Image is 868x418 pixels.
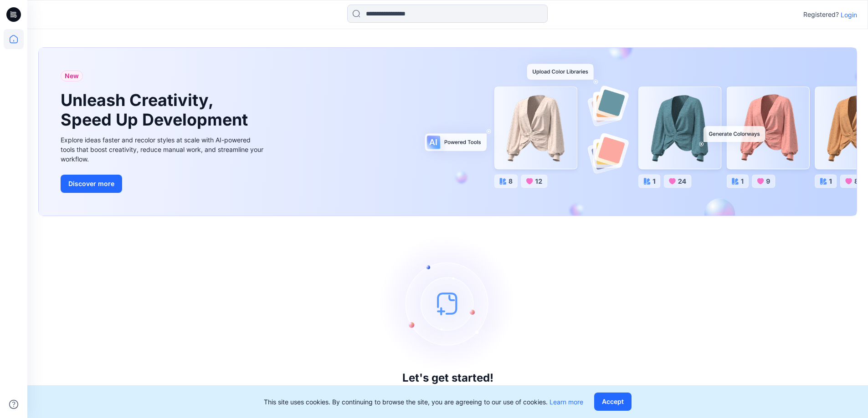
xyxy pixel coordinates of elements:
button: Accept [594,393,632,411]
h3: Let's get started! [402,372,493,384]
p: Login [841,10,857,20]
div: Explore ideas faster and recolor styles at scale with AI-powered tools that boost creativity, red... [61,135,266,164]
a: Learn more [550,398,583,406]
a: Discover more [61,175,266,193]
img: empty-state-image.svg [380,235,516,372]
p: Registered? [803,9,839,20]
button: Discover more [61,175,122,193]
h1: Unleash Creativity, Speed Up Development [61,91,252,130]
p: This site uses cookies. By continuing to browse the site, you are agreeing to our use of cookies. [264,397,583,407]
span: New [65,71,79,81]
